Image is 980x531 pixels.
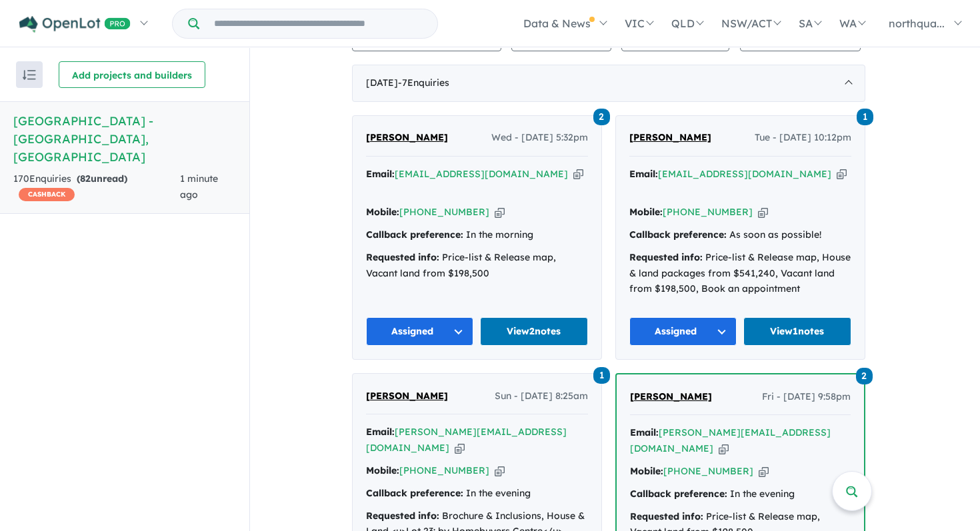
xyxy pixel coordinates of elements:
[573,167,583,181] button: Copy
[366,464,399,476] strong: Mobile:
[630,426,659,438] strong: Email:
[80,173,91,185] span: 82
[13,171,180,203] div: 170 Enquir ies
[593,367,610,384] span: 1
[13,112,236,166] h5: [GEOGRAPHIC_DATA] - [GEOGRAPHIC_DATA] , [GEOGRAPHIC_DATA]
[630,389,712,405] a: [PERSON_NAME]
[857,107,873,125] a: 1
[630,488,727,500] strong: Callback preference:
[77,173,127,185] strong: ( unread)
[629,206,663,218] strong: Mobile:
[480,317,588,346] a: View2notes
[399,206,489,218] a: [PHONE_NUMBER]
[629,227,851,243] div: As soon as possible!
[856,366,873,384] a: 2
[758,205,768,219] button: Copy
[399,464,489,476] a: [PHONE_NUMBER]
[366,168,395,180] strong: Email:
[719,442,729,456] button: Copy
[366,131,448,143] span: [PERSON_NAME]
[629,229,727,241] strong: Callback preference:
[491,130,588,146] span: Wed - [DATE] 5:32pm
[495,205,505,219] button: Copy
[658,168,831,180] a: [EMAIL_ADDRESS][DOMAIN_NAME]
[837,167,847,181] button: Copy
[202,9,435,38] input: Try estate name, suburb, builder or developer
[366,250,588,282] div: Price-list & Release map, Vacant land from $198,500
[495,388,588,404] span: Sun - [DATE] 8:25am
[366,487,463,499] strong: Callback preference:
[889,17,945,30] span: northqua...
[495,464,505,478] button: Copy
[366,206,399,218] strong: Mobile:
[366,510,439,522] strong: Requested info:
[366,251,439,263] strong: Requested info:
[629,317,737,346] button: Assigned
[180,173,218,201] span: 1 minute ago
[19,16,131,33] img: Openlot PRO Logo White
[663,206,753,218] a: [PHONE_NUMBER]
[366,227,588,243] div: In the morning
[366,486,588,502] div: In the evening
[663,465,753,477] a: [PHONE_NUMBER]
[629,250,851,297] div: Price-list & Release map, House & land packages from $541,240, Vacant land from $198,500, Book an...
[23,70,36,80] img: sort.svg
[630,426,831,454] a: [PERSON_NAME][EMAIL_ADDRESS][DOMAIN_NAME]
[352,65,865,102] div: [DATE]
[759,464,769,478] button: Copy
[366,426,567,454] a: [PERSON_NAME][EMAIL_ADDRESS][DOMAIN_NAME]
[398,77,449,89] span: - 7 Enquir ies
[856,368,873,384] span: 2
[762,389,851,405] span: Fri - [DATE] 9:58pm
[366,130,448,146] a: [PERSON_NAME]
[630,510,703,522] strong: Requested info:
[366,317,474,346] button: Assigned
[366,229,463,241] strong: Callback preference:
[755,130,851,146] span: Tue - [DATE] 10:12pm
[629,131,711,143] span: [PERSON_NAME]
[630,486,851,502] div: In the evening
[366,426,395,438] strong: Email:
[857,109,873,125] span: 1
[455,441,465,455] button: Copy
[593,109,610,125] span: 2
[59,61,205,88] button: Add projects and builders
[366,388,448,404] a: [PERSON_NAME]
[629,168,658,180] strong: Email:
[630,390,712,402] span: [PERSON_NAME]
[395,168,568,180] a: [EMAIL_ADDRESS][DOMAIN_NAME]
[630,465,663,477] strong: Mobile:
[593,365,610,383] a: 1
[593,107,610,125] a: 2
[366,390,448,402] span: [PERSON_NAME]
[743,317,851,346] a: View1notes
[629,251,703,263] strong: Requested info:
[629,130,711,146] a: [PERSON_NAME]
[19,188,75,201] span: CASHBACK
